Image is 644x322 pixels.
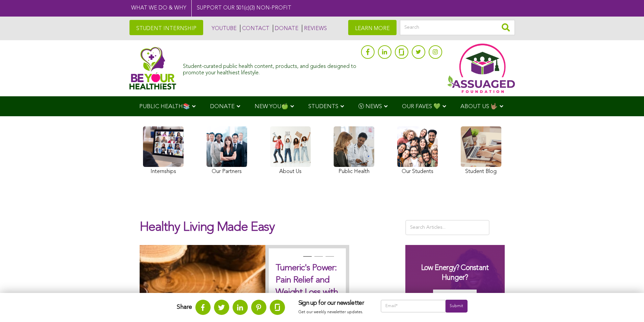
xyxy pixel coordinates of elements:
a: YOUTUBE [210,25,237,32]
a: LEARN MORE [348,20,397,35]
h2: Tumeric's Power: Pain Relief and Weight Loss with Curcumin [276,262,339,311]
span: STUDENTS [308,104,338,109]
span: OUR FAVES 💚 [402,104,440,109]
h3: Low Energy? Constant Hunger? [412,263,498,282]
input: Submit [446,300,467,313]
img: Assuaged App [447,44,515,93]
span: ABOUT US 🤟🏽 [460,104,498,109]
a: REVIEWS [302,25,327,32]
strong: Share [177,304,192,310]
a: DONATE [273,25,299,32]
button: 1 of 3 [303,256,310,263]
span: NEW YOU🍏 [255,104,288,109]
input: Email* [381,300,446,313]
button: 2 of 3 [314,256,321,263]
div: Student-curated public health content, products, and guides designed to promote your healthiest l... [183,60,357,76]
input: Search [400,20,515,35]
span: PUBLIC HEALTH📚 [139,104,190,109]
img: Assuaged [129,47,176,90]
iframe: Chat Widget [610,290,644,322]
button: 3 of 3 [326,256,332,263]
input: Search Articles... [405,220,490,235]
a: CONTACT [240,25,269,32]
h3: Sign up for our newsletter [299,300,367,307]
img: glassdoor.svg [275,304,280,311]
img: Get Your Guide [433,290,477,302]
p: Get our weekly newsletter updates. [299,308,367,316]
span: Ⓥ NEWS [358,104,382,109]
img: glassdoor [399,49,404,55]
a: STUDENT INTERNSHIP [129,20,203,35]
div: Navigation Menu [129,96,515,116]
h1: Healthy Living Made Easy [140,220,395,242]
span: DONATE [210,104,235,109]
